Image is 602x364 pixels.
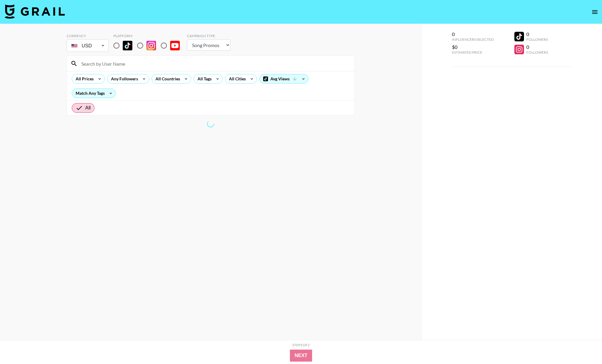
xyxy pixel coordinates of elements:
[85,104,91,112] span: All
[68,40,107,51] div: USD
[107,74,139,83] div: Any Followers
[526,50,548,55] div: Followers
[260,74,308,83] div: Avg Views
[72,74,95,83] div: All Prices
[194,74,213,83] div: All Tags
[290,350,312,362] button: Next
[187,34,230,38] div: Campaign Type
[170,41,180,50] img: YouTube
[589,6,601,18] button: open drawer
[452,31,494,37] div: 0
[123,41,132,50] img: TikTok
[526,44,548,50] div: 0
[67,34,109,38] div: Currency
[152,74,181,83] div: All Countries
[526,37,548,42] div: Followers
[146,41,156,50] img: Instagram
[113,34,185,38] div: Platform
[526,31,548,37] div: 0
[225,74,247,83] div: All Cities
[72,89,116,98] div: Match Any Tags
[452,50,494,55] div: Estimated Price
[78,59,351,68] input: Search by User Name
[5,4,65,19] img: Grail Talent
[207,120,214,127] span: Refreshing lists, bookers, clients, countries, tags, cities, talent, talent...
[452,37,494,42] div: Influencers Selected
[452,44,494,50] div: $0
[292,343,310,347] div: Step 1 of 2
